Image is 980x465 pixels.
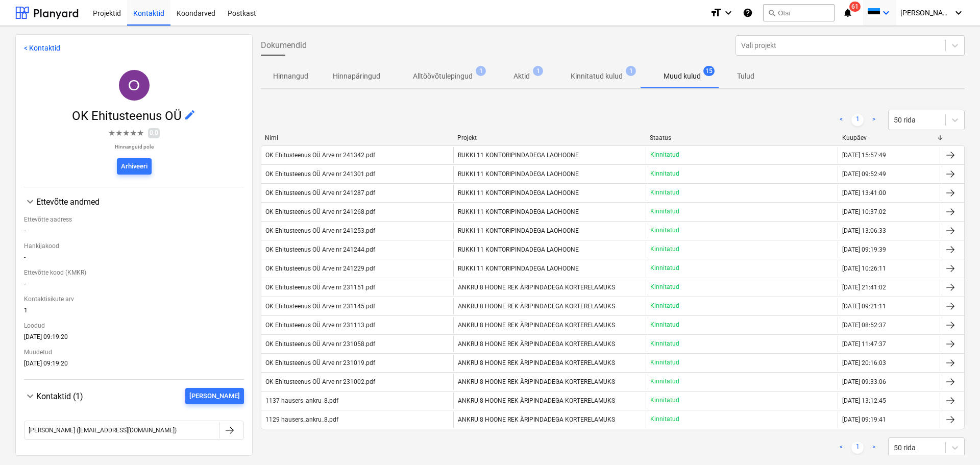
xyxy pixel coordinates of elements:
[72,109,184,123] span: OK Ehitusteenus OÜ
[868,114,880,126] a: Next page
[722,7,734,19] i: keyboard_arrow_down
[265,416,338,423] div: 1129 hausers_ankru_8.pdf
[842,227,886,234] div: [DATE] 13:06:33
[265,246,375,253] div: OK Ehitusteenus OÜ Arve nr 241244.pdf
[265,227,375,234] div: OK Ehitusteenus OÜ Arve nr 241253.pdf
[24,318,244,333] div: Loodud
[842,246,886,253] div: [DATE] 09:19:39
[265,134,449,141] div: Nimi
[842,378,886,385] div: [DATE] 09:33:06
[842,397,886,404] div: [DATE] 13:12:45
[24,280,244,291] div: -
[458,359,615,366] span: ANKRU 8 HOONE REK ÄRIPINDADEGA KORTERELAMUKS
[458,208,579,215] span: RUKKI 11 KONTORIPINDADEGA LAOHOONE
[929,416,980,465] div: Vestlusvidin
[900,9,951,17] span: [PERSON_NAME][GEOGRAPHIC_DATA]
[842,134,936,141] div: Kuupäev
[458,152,579,159] span: RUKKI 11 KONTORIPINDADEGA LAOHOONE
[29,427,177,434] div: [PERSON_NAME] ([EMAIL_ADDRESS][DOMAIN_NAME])
[108,143,160,150] p: Hinnanguid pole
[458,322,615,329] span: ANKRU 8 HOONE REK ÄRIPINDADEGA KORTERELAMUKS
[851,114,864,126] a: Page 1 is your current page
[24,212,244,227] div: Ettevõtte aadress
[650,169,679,178] p: Kinnitatud
[650,207,679,216] p: Kinnitatud
[137,127,144,139] span: ★
[24,307,244,318] div: 1
[148,128,160,138] span: 0,0
[265,397,338,404] div: 1137 hausers_ankru_8.pdf
[842,340,886,348] div: [DATE] 11:47:37
[842,189,886,197] div: [DATE] 13:41:00
[24,390,36,402] span: keyboard_arrow_down
[184,109,196,121] span: edit
[571,71,623,82] p: Kinnitatud kulud
[458,340,615,348] span: ANKRU 8 HOONE REK ÄRIPINDADEGA KORTERELAMUKS
[929,416,980,465] iframe: Chat Widget
[265,378,375,385] div: OK Ehitusteenus OÜ Arve nr 231002.pdf
[458,265,579,272] span: RUKKI 11 KONTORIPINDADEGA LAOHOONE
[835,114,847,126] a: Previous page
[650,226,679,235] p: Kinnitatud
[24,208,244,371] div: Ettevõtte andmed
[265,284,375,291] div: OK Ehitusteenus OÜ Arve nr 231151.pdf
[24,360,244,371] div: [DATE] 09:19:20
[24,44,60,52] a: < Kontaktid
[24,238,244,254] div: Hankijakood
[650,321,679,329] p: Kinnitatud
[24,333,244,345] div: [DATE] 09:19:20
[24,227,244,238] div: -
[265,303,375,310] div: OK Ehitusteenus OÜ Arve nr 231145.pdf
[868,442,880,454] a: Next page
[650,283,679,291] p: Kinnitatud
[273,71,308,82] p: Hinnangud
[650,188,679,197] p: Kinnitatud
[119,70,150,101] div: OK
[733,71,758,82] p: Tulud
[763,4,835,21] button: Otsi
[122,127,130,139] span: ★
[265,322,375,329] div: OK Ehitusteenus OÜ Arve nr 231113.pdf
[476,66,486,76] span: 1
[842,152,886,159] div: [DATE] 15:57:49
[842,170,886,178] div: [DATE] 09:52:49
[36,391,83,401] span: Kontaktid (1)
[952,7,965,19] i: keyboard_arrow_down
[458,227,579,234] span: RUKKI 11 KONTORIPINDADEGA LAOHOONE
[842,265,886,272] div: [DATE] 10:26:11
[24,291,244,307] div: Kontaktisikute arv
[261,39,307,52] span: Dokumendid
[650,245,679,254] p: Kinnitatud
[130,127,137,139] span: ★
[24,404,244,452] div: Kontaktid (1)[PERSON_NAME]
[24,345,244,360] div: Muudetud
[24,195,244,208] div: Ettevõtte andmed
[650,339,679,348] p: Kinnitatud
[121,161,148,173] div: Arhiveeri
[650,377,679,386] p: Kinnitatud
[650,358,679,367] p: Kinnitatud
[128,77,140,93] span: O
[185,388,244,404] button: [PERSON_NAME]
[108,127,115,139] span: ★
[650,264,679,273] p: Kinnitatud
[24,195,36,208] span: keyboard_arrow_down
[458,303,615,310] span: ANKRU 8 HOONE REK ÄRIPINDADEGA KORTERELAMUKS
[36,197,244,207] div: Ettevõtte andmed
[115,127,122,139] span: ★
[458,189,579,197] span: RUKKI 11 KONTORIPINDADEGA LAOHOONE
[650,415,679,424] p: Kinnitatud
[851,442,864,454] a: Page 1 is your current page
[703,66,715,76] span: 15
[333,71,380,82] p: Hinnapäringud
[265,340,375,348] div: OK Ehitusteenus OÜ Arve nr 231058.pdf
[189,390,240,402] div: [PERSON_NAME]
[513,71,530,82] p: Aktid
[265,208,375,215] div: OK Ehitusteenus OÜ Arve nr 241268.pdf
[458,284,615,291] span: ANKRU 8 HOONE REK ÄRIPINDADEGA KORTERELAMUKS
[24,265,244,280] div: Ettevõtte kood (KMKR)
[842,303,886,310] div: [DATE] 09:21:11
[842,208,886,215] div: [DATE] 10:37:02
[835,442,847,454] a: Previous page
[710,7,722,19] i: format_size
